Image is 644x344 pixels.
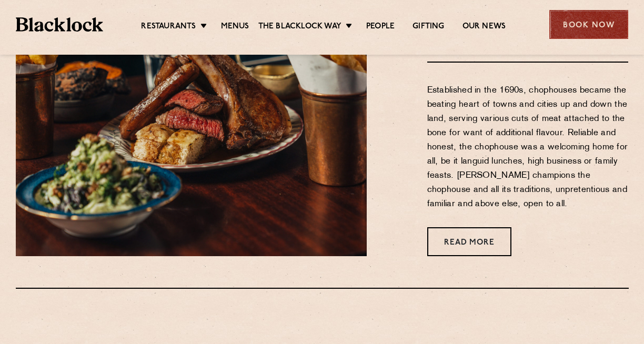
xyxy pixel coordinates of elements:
a: Gifting [412,22,444,33]
a: Restaurants [141,22,196,33]
a: People [366,22,395,33]
p: Established in the 1690s, chophouses became the beating heart of towns and cities up and down the... [427,84,629,211]
a: Our News [462,22,506,33]
a: Menus [221,22,249,33]
a: Read More [427,227,511,256]
a: The Blacklock Way [258,22,341,33]
div: Book Now [549,10,628,39]
img: BL_Textured_Logo-footer-cropped.svg [16,17,103,32]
